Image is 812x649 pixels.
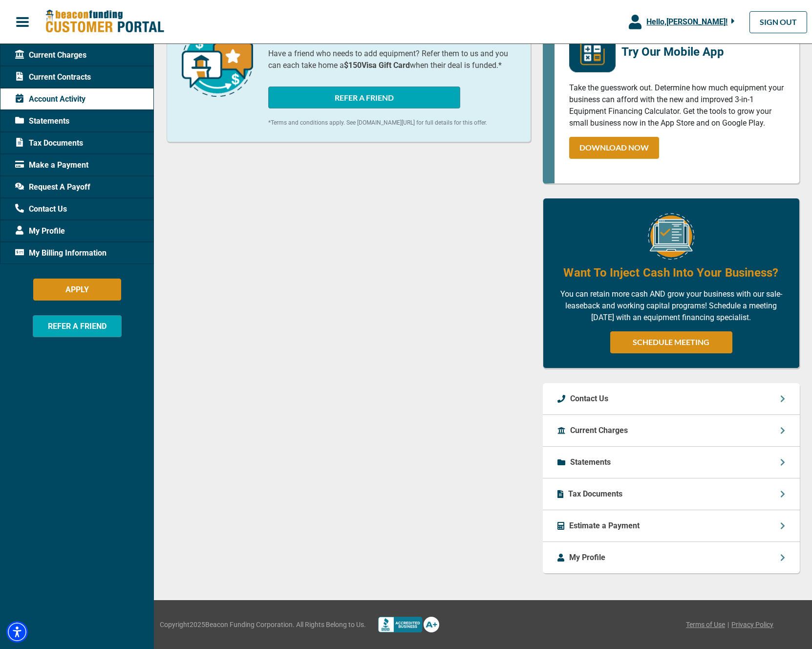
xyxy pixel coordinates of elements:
p: Estimate a Payment [569,520,640,532]
img: mobile-app-logo.png [569,25,616,72]
span: Current Contracts [15,71,91,83]
span: Account Activity [15,93,85,105]
button: REFER A FRIEND [268,87,460,108]
span: Current Charges [15,49,86,61]
span: Statements [15,115,69,127]
span: Tax Documents [15,137,83,149]
span: Make a Payment [15,159,88,171]
span: | [727,620,729,630]
img: refer-a-friend-icon.png [182,25,253,97]
span: My Profile [15,225,65,237]
img: Equipment Financing Online Image [648,213,694,260]
div: Accessibility Menu [6,621,28,643]
img: Better Bussines Beareau logo A+ [378,617,439,632]
a: DOWNLOAD NOW [569,137,659,159]
button: APPLY [33,279,121,301]
span: Request A Payoff [15,181,90,193]
a: Privacy Policy [731,620,773,630]
a: SIGN OUT [749,11,807,33]
p: Current Charges [570,425,628,436]
p: *Terms and conditions apply. See [DOMAIN_NAME][URL] for full details for this offer. [268,118,516,127]
b: $150 Visa Gift Card [344,61,410,70]
p: Have a friend who needs to add equipment? Refer them to us and you can each take home a when thei... [268,48,516,71]
p: My Profile [569,552,605,563]
a: SCHEDULE MEETING [610,331,732,353]
h4: Want To Inject Cash Into Your Business? [563,264,778,281]
span: My Billing Information [15,247,107,259]
p: Try Our Mobile App [621,43,762,61]
img: Beacon Funding Customer Portal Logo [45,9,164,34]
a: Terms of Use [686,620,725,630]
p: Take the guesswork out. Determine how much equipment your business can afford with the new and im... [569,82,785,129]
span: Hello, [PERSON_NAME] ! [646,17,727,26]
p: Contact Us [570,393,608,405]
span: Contact Us [15,203,67,215]
p: Tax Documents [568,488,622,500]
p: You can retain more cash AND grow your business with our sale-leaseback and working capital progr... [558,288,785,324]
button: REFER A FRIEND [33,315,122,337]
p: Statements [570,456,611,468]
span: Copyright 2025 Beacon Funding Corporation. All Rights Belong to Us. [160,620,366,630]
